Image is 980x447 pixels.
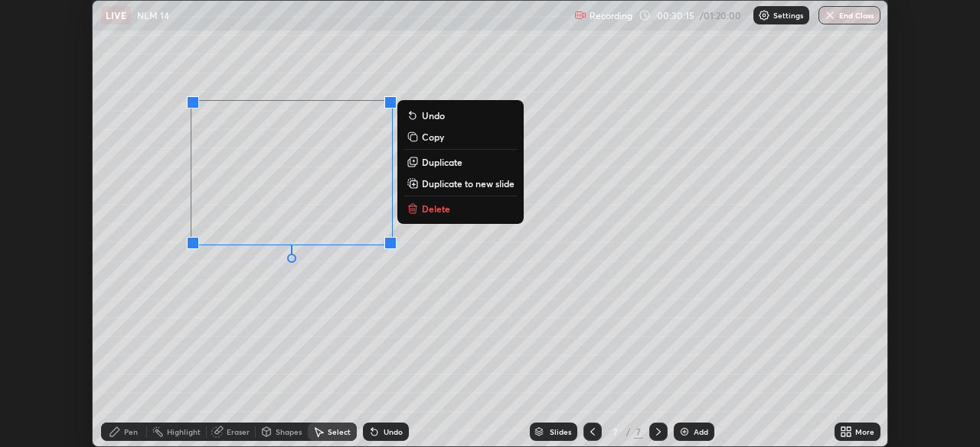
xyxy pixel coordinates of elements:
p: Copy [422,131,444,143]
div: Undo [384,428,403,436]
div: 7 [634,425,643,439]
button: Duplicate to new slide [403,174,518,193]
p: Delete [422,202,450,215]
div: Highlight [167,428,201,436]
div: Add [694,428,708,436]
div: 7 [608,427,623,436]
p: LIVE [106,9,126,21]
button: Copy [403,128,518,146]
img: end-class-cross [824,9,836,21]
button: Delete [403,199,518,218]
div: Eraser [227,428,250,436]
div: Shapes [276,428,302,436]
div: Select [328,428,351,436]
button: End Class [818,6,880,24]
button: Duplicate [403,153,518,171]
p: Undo [422,109,445,121]
div: Slides [550,428,571,436]
p: NLM 14 [137,9,169,21]
img: class-settings-icons [758,9,770,21]
div: Pen [124,428,138,436]
p: Recording [590,10,632,21]
p: Settings [773,11,803,19]
div: / [626,427,631,436]
p: Duplicate [422,156,462,168]
img: recording.375f2c34.svg [574,9,586,21]
img: add-slide-button [678,426,691,438]
div: More [855,428,874,436]
p: Duplicate to new slide [422,177,514,189]
button: Undo [403,106,518,125]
